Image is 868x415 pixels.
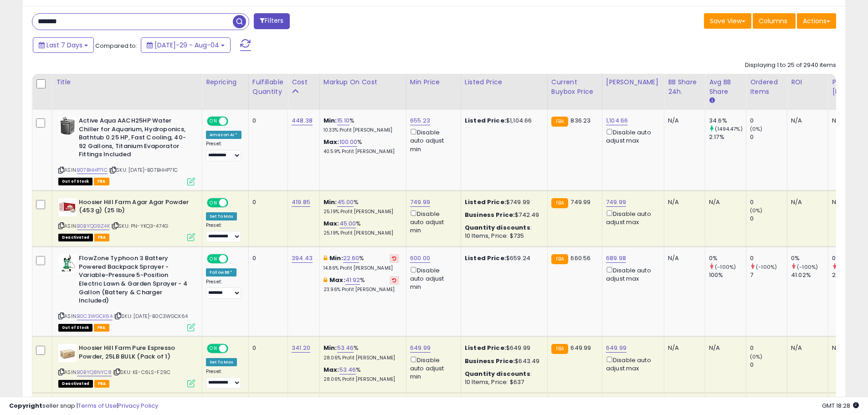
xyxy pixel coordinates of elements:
div: 0 [750,133,787,141]
b: Listed Price: [465,116,506,125]
div: 10 Items, Price: $735 [465,232,540,240]
b: Min: [324,116,337,125]
div: Ordered Items [750,77,783,97]
a: Terms of Use [78,401,117,410]
a: 45.00 [339,219,356,228]
div: 0 [252,198,281,206]
small: (-100%) [756,263,777,271]
div: N/A [668,198,698,206]
span: FBA [94,380,110,388]
img: 41i39rV1jVL._SL40_.jpg [58,254,77,272]
a: 394.43 [292,254,313,263]
div: 7 [750,271,787,279]
a: 600.00 [410,254,430,263]
a: 15.10 [337,116,350,125]
span: [DATE]-29 - Aug-04 [154,41,219,50]
b: Listed Price: [465,254,506,262]
div: 0 [750,254,787,262]
div: Set To Max [206,212,237,220]
b: Active Aqua AACH25HP Water Chiller for Aquarium, Hydroponics, Bathtub 0.25 HP, Fast Cooling, 40-9... [79,117,190,161]
div: 34.6% [709,117,746,125]
div: Set To Max [206,358,237,366]
div: 0 [252,254,281,262]
span: OFF [227,255,241,263]
div: : [465,224,540,232]
b: Quantity discounts [465,369,530,378]
a: 53.46 [337,343,354,353]
a: 341.20 [292,343,310,353]
small: (-100%) [797,263,818,271]
a: B07BHHP71C [77,166,108,174]
a: 649.99 [606,343,627,353]
span: OFF [227,345,241,353]
div: 0% [791,254,828,262]
div: Disable auto adjust min [410,209,454,235]
div: 0% [709,254,746,262]
span: Compared to: [95,41,137,50]
div: % [324,344,399,361]
div: N/A [791,344,821,352]
a: 649.99 [410,343,431,353]
a: B0C3WGCK64 [77,313,113,320]
b: Max: [324,219,339,228]
div: Disable auto adjust max [606,127,657,145]
b: Min: [329,254,343,262]
small: FBA [551,198,568,208]
span: | SKU: [DATE]-B0C3WGCK64 [114,313,188,320]
div: Disable auto adjust max [606,265,657,283]
a: 655.23 [410,116,430,125]
div: seller snap | | [9,402,158,410]
div: $1,104.66 [465,117,540,125]
span: | SKU: PN-YKQ3-474G [111,222,168,230]
div: 0 [750,344,787,352]
div: 0 [252,117,281,125]
span: FBA [94,234,110,241]
button: Columns [753,13,796,29]
div: % [324,198,399,215]
b: Max: [324,365,339,374]
div: Disable auto adjust max [606,355,657,373]
span: | SKU: KE-C6LS-F29C [113,369,170,376]
div: 0 [252,344,281,352]
div: Preset: [206,222,241,243]
div: ASIN: [58,344,195,386]
span: All listings that are currently out of stock and unavailable for purchase on Amazon [58,178,92,185]
small: (0%) [750,207,763,214]
div: 2.17% [709,133,746,141]
button: Last 7 Days [33,37,94,53]
button: Save View [704,13,751,29]
p: 23.96% Profit [PERSON_NAME] [324,287,399,293]
strong: Copyright [9,401,42,410]
span: FBA [94,178,109,185]
span: | SKU: [DATE]-B07BHHP71C [109,166,178,174]
a: 1,104.66 [606,116,628,125]
p: 28.06% Profit [PERSON_NAME] [324,355,399,361]
small: (1494.47%) [715,125,743,133]
th: The percentage added to the cost of goods (COGS) that forms the calculator for Min & Max prices. [319,74,406,110]
div: Disable auto adjust min [410,265,454,292]
div: $659.24 [465,254,540,262]
small: (-100%) [715,263,736,271]
div: Preset: [206,369,241,389]
a: 749.99 [606,198,626,207]
a: 22.60 [343,254,360,263]
div: ASIN: [58,254,195,330]
div: Current Buybox Price [551,77,598,97]
span: Columns [759,16,787,26]
div: Follow BB * [206,268,236,277]
div: $749.99 [465,198,540,206]
div: Cost [292,77,316,87]
div: Disable auto adjust min [410,127,454,154]
div: ASIN: [58,198,195,241]
b: Min: [324,343,337,352]
span: OFF [227,118,241,125]
p: 40.59% Profit [PERSON_NAME] [324,149,399,155]
button: [DATE]-29 - Aug-04 [141,37,231,53]
a: 45.00 [337,198,354,207]
b: Min: [324,198,337,206]
span: ON [208,345,219,353]
div: N/A [709,198,739,206]
div: 0 [750,117,787,125]
b: Listed Price: [465,343,506,352]
a: 419.85 [292,198,310,207]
